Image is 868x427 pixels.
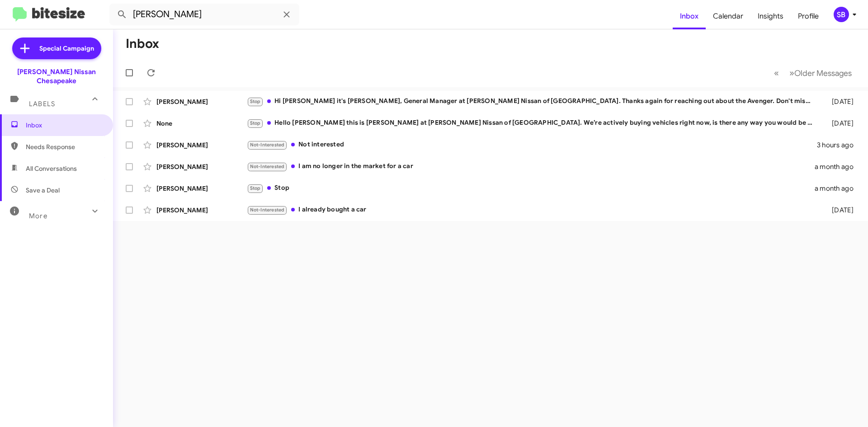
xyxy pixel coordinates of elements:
[774,67,779,79] span: «
[247,205,817,215] div: I already bought a car
[769,64,857,82] nav: Page navigation example
[109,4,299,25] input: Search
[791,3,826,29] a: Profile
[156,119,247,128] div: None
[826,7,858,22] button: SB
[26,142,103,151] span: Needs Response
[817,206,861,215] div: [DATE]
[815,162,861,171] div: a month ago
[156,206,247,215] div: [PERSON_NAME]
[26,121,103,130] span: Inbox
[817,97,861,106] div: [DATE]
[769,64,784,82] button: Previous
[26,186,60,195] span: Save a Deal
[834,7,849,22] div: SB
[250,120,261,126] span: Stop
[156,141,247,150] div: [PERSON_NAME]
[247,183,815,193] div: Stop
[12,38,101,59] a: Special Campaign
[817,141,861,150] div: 3 hours ago
[817,119,861,128] div: [DATE]
[156,162,247,171] div: [PERSON_NAME]
[789,67,794,79] span: »
[29,212,47,220] span: More
[247,140,817,150] div: Not interested
[794,68,852,78] span: Older Messages
[706,3,750,29] a: Calendar
[815,184,861,193] div: a month ago
[750,3,791,29] a: Insights
[29,100,55,108] span: Labels
[673,3,706,29] a: Inbox
[126,37,159,51] h1: Inbox
[250,185,261,191] span: Stop
[250,207,285,213] span: Not-Interested
[250,164,285,169] span: Not-Interested
[39,44,94,53] span: Special Campaign
[247,96,817,107] div: Hi [PERSON_NAME] it's [PERSON_NAME], General Manager at [PERSON_NAME] Nissan of [GEOGRAPHIC_DATA]...
[250,99,261,104] span: Stop
[156,184,247,193] div: [PERSON_NAME]
[250,142,285,148] span: Not-Interested
[247,161,815,172] div: I am no longer in the market for a car
[156,97,247,106] div: [PERSON_NAME]
[247,118,817,128] div: Hello [PERSON_NAME] this is [PERSON_NAME] at [PERSON_NAME] Nissan of [GEOGRAPHIC_DATA]. We’re act...
[26,164,77,173] span: All Conversations
[784,64,857,82] button: Next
